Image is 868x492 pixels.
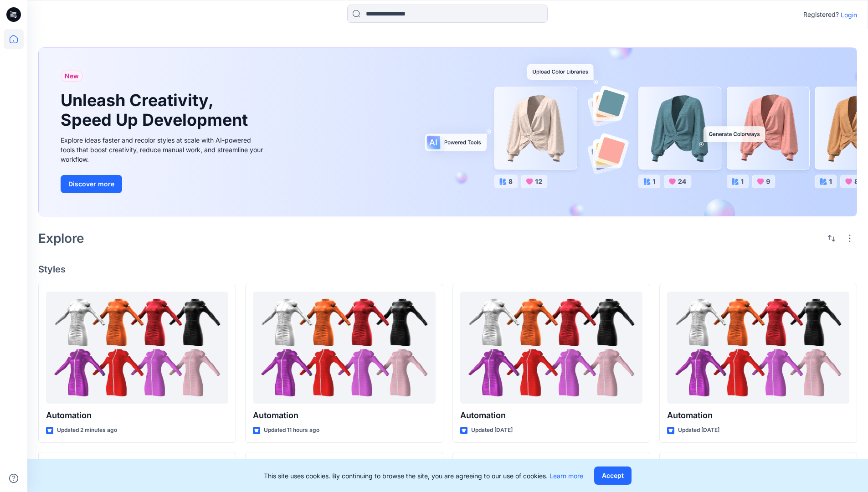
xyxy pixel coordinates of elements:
[264,471,583,481] p: This site uses cookies. By continuing to browse the site, you are agreeing to our use of cookies.
[65,71,79,82] span: New
[841,10,857,20] p: Login
[594,466,632,485] button: Accept
[38,264,857,275] h4: Styles
[61,175,122,193] button: Discover more
[550,472,583,480] a: Learn more
[803,9,839,20] p: Registered?
[46,409,228,422] p: Automation
[253,292,435,404] a: Automation
[471,425,513,435] p: Updated [DATE]
[460,409,642,422] p: Automation
[61,91,252,130] h1: Unleash Creativity, Speed Up Development
[667,409,849,422] p: Automation
[264,425,319,435] p: Updated 11 hours ago
[253,409,435,422] p: Automation
[57,425,117,435] p: Updated 2 minutes ago
[678,425,719,435] p: Updated [DATE]
[667,292,849,404] a: Automation
[38,231,84,246] h2: Explore
[61,135,266,164] div: Explore ideas faster and recolor styles at scale with AI-powered tools that boost creativity, red...
[460,292,642,404] a: Automation
[61,175,266,193] a: Discover more
[46,292,228,404] a: Automation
